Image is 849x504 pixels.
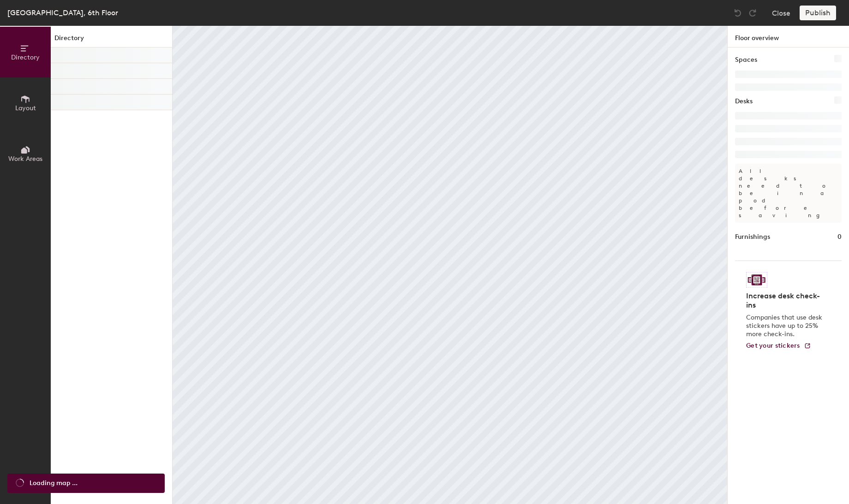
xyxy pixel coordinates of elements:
img: Undo [733,8,742,18]
p: All desks need to be in a pod before saving [735,164,842,223]
h1: Desks [735,96,753,107]
span: Loading map ... [30,478,78,488]
div: [GEOGRAPHIC_DATA], 6th Floor [7,7,118,18]
button: Close [772,6,790,20]
h1: Furnishings [735,232,770,242]
img: Sticker logo [746,272,767,288]
h1: Spaces [735,55,757,65]
img: Redo [748,8,757,18]
h1: Directory [51,33,172,47]
canvas: Map [173,26,727,504]
span: Work Areas [8,155,42,163]
h1: 0 [837,232,842,242]
a: Get your stickers [746,342,811,350]
span: Layout [15,104,36,112]
p: Companies that use desk stickers have up to 25% more check-ins. [746,314,825,338]
h4: Increase desk check-ins [746,291,825,310]
span: Get your stickers [746,342,800,350]
span: Directory [11,53,40,61]
h1: Floor overview [728,26,849,47]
